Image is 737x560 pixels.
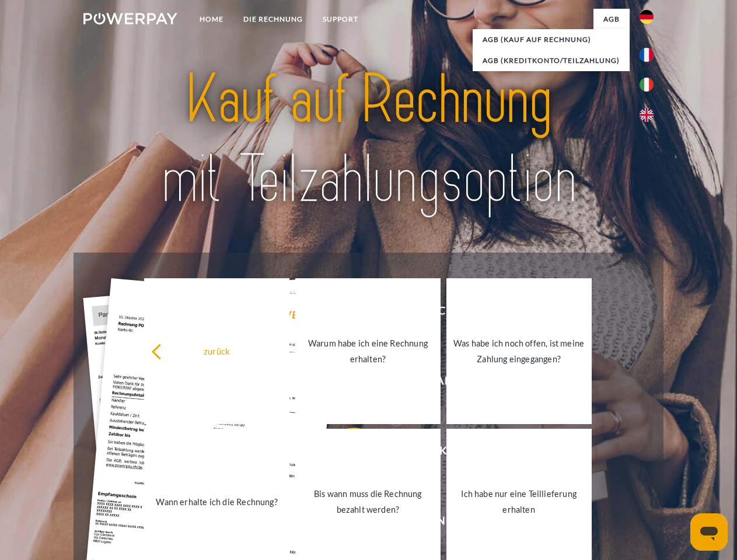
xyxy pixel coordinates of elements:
img: fr [640,48,654,62]
div: Was habe ich noch offen, ist meine Zahlung eingegangen? [453,335,585,367]
a: DIE RECHNUNG [233,9,313,30]
div: zurück [151,343,282,359]
a: Was habe ich noch offen, ist meine Zahlung eingegangen? [446,278,592,424]
div: Bis wann muss die Rechnung bezahlt werden? [302,486,434,517]
iframe: Schaltfläche zum Öffnen des Messaging-Fensters [690,513,728,551]
img: en [640,108,654,122]
div: Wann erhalte ich die Rechnung? [151,494,282,509]
img: de [640,10,654,24]
img: title-powerpay_de.svg [111,56,626,223]
a: AGB (Kreditkonto/Teilzahlung) [473,50,630,71]
a: AGB (Kauf auf Rechnung) [473,29,630,50]
a: SUPPORT [313,9,368,30]
img: it [640,78,654,92]
div: Warum habe ich eine Rechnung erhalten? [302,335,434,367]
div: Ich habe nur eine Teillieferung erhalten [453,486,585,517]
img: logo-powerpay-white.svg [83,13,177,24]
a: Home [190,9,233,30]
a: agb [593,9,630,30]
